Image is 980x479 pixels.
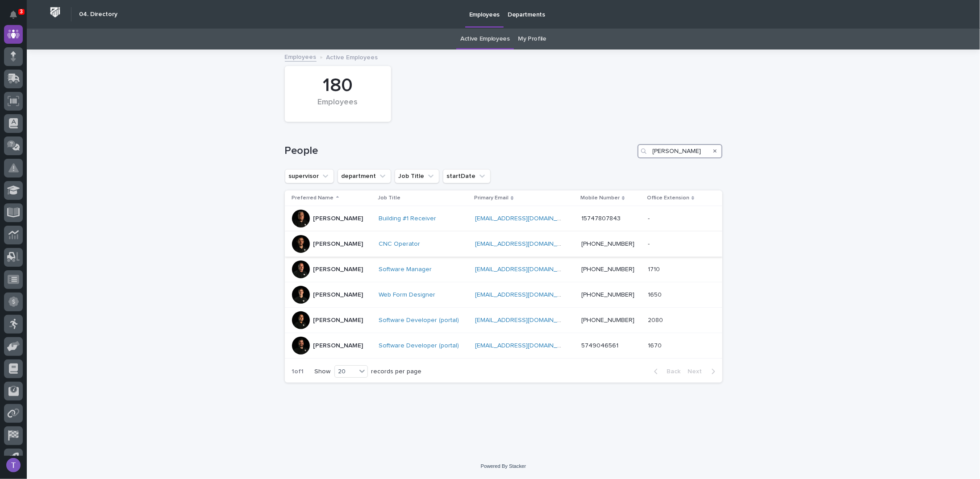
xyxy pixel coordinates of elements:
[518,29,546,50] a: My Profile
[581,266,634,273] a: [PHONE_NUMBER]
[581,317,634,323] a: [PHONE_NUMBER]
[379,266,432,273] a: Software Manager
[474,193,509,203] p: Primary Email
[648,315,665,324] p: 2080
[475,317,576,323] a: [EMAIL_ADDRESS][DOMAIN_NAME]
[47,4,63,21] img: Workspace Logo
[475,292,576,298] a: [EMAIL_ADDRESS][DOMAIN_NAME]
[285,51,317,62] a: Employees
[300,98,376,116] div: Employees
[648,213,651,223] p: -
[313,317,363,324] p: [PERSON_NAME]
[581,343,618,349] a: 5749046561
[4,456,23,475] button: users-avatar
[300,74,376,97] div: 180
[647,368,684,376] button: Back
[443,169,491,183] button: startDate
[648,239,651,248] p: -
[292,193,334,203] p: Preferred Name
[648,340,663,350] p: 1670
[313,240,363,248] p: [PERSON_NAME]
[379,215,436,223] a: Building #1 Receiver
[395,169,439,183] button: Job Title
[647,193,689,203] p: Office Extension
[285,206,722,231] tr: [PERSON_NAME]Building #1 Receiver [EMAIL_ADDRESS][DOMAIN_NAME] 15747807843--
[481,463,526,469] a: Powered By Stacker
[688,368,708,375] span: Next
[338,169,391,183] button: department
[648,289,663,299] p: 1650
[475,343,576,349] a: [EMAIL_ADDRESS][DOMAIN_NAME]
[460,29,510,50] a: Active Employees
[285,231,722,257] tr: [PERSON_NAME]CNC Operator [EMAIL_ADDRESS][DOMAIN_NAME] [PHONE_NUMBER]--
[315,368,331,376] p: Show
[335,367,356,376] div: 20
[638,144,722,158] input: Search
[285,361,311,383] p: 1 of 1
[379,240,420,248] a: CNC Operator
[285,333,722,359] tr: [PERSON_NAME]Software Developer (portal) [EMAIL_ADDRESS][DOMAIN_NAME] 574904656116701670
[285,145,634,157] h1: People
[313,342,363,350] p: [PERSON_NAME]
[475,241,576,247] a: [EMAIL_ADDRESS][DOMAIN_NAME]
[285,169,334,183] button: supervisor
[379,317,459,324] a: Software Developer (portal)
[326,52,378,62] p: Active Employees
[11,11,23,25] div: Notifications3
[285,257,722,282] tr: [PERSON_NAME]Software Manager [EMAIL_ADDRESS][DOMAIN_NAME] [PHONE_NUMBER]17101710
[4,5,23,24] button: Notifications
[379,342,459,350] a: Software Developer (portal)
[475,266,576,273] a: [EMAIL_ADDRESS][DOMAIN_NAME]
[285,308,722,333] tr: [PERSON_NAME]Software Developer (portal) [EMAIL_ADDRESS][DOMAIN_NAME] [PHONE_NUMBER]20802080
[475,215,576,222] a: [EMAIL_ADDRESS][DOMAIN_NAME]
[79,11,117,18] h2: 04. Directory
[581,241,634,247] a: [PHONE_NUMBER]
[20,8,23,15] p: 3
[648,264,662,273] p: 1710
[313,291,363,299] p: [PERSON_NAME]
[662,368,681,375] span: Back
[581,215,621,222] a: 15747807843
[378,193,400,203] p: Job Title
[581,292,634,298] a: [PHONE_NUMBER]
[379,291,435,299] a: Web Form Designer
[580,193,620,203] p: Mobile Number
[371,368,422,376] p: records per page
[684,368,722,376] button: Next
[313,215,363,223] p: [PERSON_NAME]
[285,282,722,308] tr: [PERSON_NAME]Web Form Designer [EMAIL_ADDRESS][DOMAIN_NAME] [PHONE_NUMBER]16501650
[313,266,363,273] p: [PERSON_NAME]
